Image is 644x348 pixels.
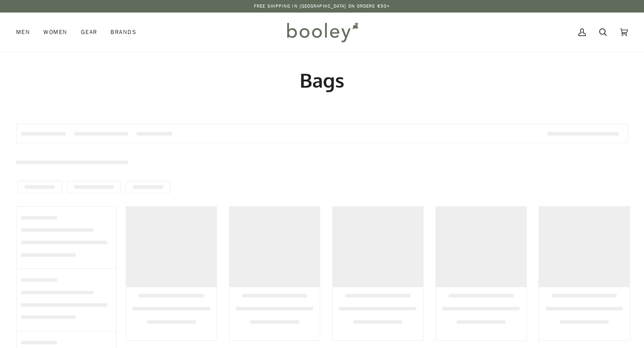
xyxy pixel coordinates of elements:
[16,68,628,93] h1: Bags
[37,13,74,52] a: Women
[74,13,104,52] a: Gear
[16,13,37,52] a: Men
[43,28,67,37] span: Women
[81,28,97,37] span: Gear
[104,13,143,52] a: Brands
[110,28,136,37] span: Brands
[283,19,361,45] img: Booley
[16,28,30,37] span: Men
[254,3,390,10] p: Free Shipping in [GEOGRAPHIC_DATA] on Orders €50+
